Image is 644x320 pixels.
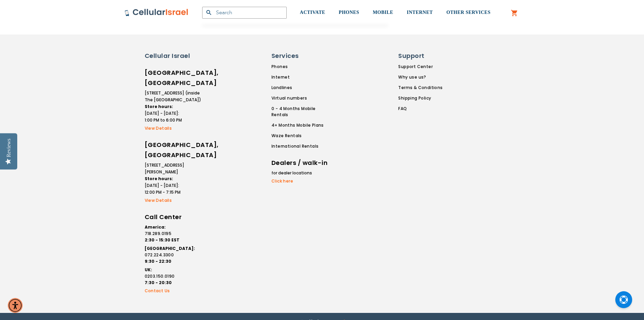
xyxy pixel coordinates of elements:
h6: Support [398,51,438,60]
a: Internet [271,74,333,80]
span: ACTIVATE [300,10,325,15]
a: Click here [271,178,329,184]
h6: [GEOGRAPHIC_DATA], [GEOGRAPHIC_DATA] [145,68,202,88]
a: Support Center [398,64,443,70]
span: PHONES [339,10,359,15]
a: International Rentals [271,143,333,149]
h6: Cellular Israel [145,51,202,60]
div: Reviews [6,138,12,157]
a: Shipping Policy [398,95,443,101]
a: 718.289.0195 [145,231,202,237]
span: OTHER SERVICES [446,10,491,15]
a: Landlines [271,85,333,91]
input: Search [202,7,287,19]
span: MOBILE [373,10,393,15]
a: Terms & Conditions [398,85,443,91]
span: INTERNET [407,10,433,15]
a: 0203.150.0190 [145,273,202,279]
h6: [GEOGRAPHIC_DATA], [GEOGRAPHIC_DATA] [145,140,202,160]
strong: UK: [145,267,152,273]
strong: 2:30 - 15:30 EST [145,237,180,243]
a: Why use us? [398,74,443,80]
strong: America: [145,224,166,230]
li: [STREET_ADDRESS] (inside The [GEOGRAPHIC_DATA]) [DATE] - [DATE]: 1:00 PM to 6:00 PM [145,90,202,124]
a: 072.224.3300 [145,252,202,258]
h6: Services [271,51,329,60]
h6: Dealers / walk-in [271,158,329,168]
strong: Store hours: [145,104,173,109]
a: View Details [145,125,202,131]
a: 0 - 4 Months Mobile Rentals [271,106,333,118]
strong: [GEOGRAPHIC_DATA]: [145,246,195,251]
a: 4+ Months Mobile Plans [271,122,333,128]
a: Contact Us [145,288,202,294]
img: Cellular Israel Logo [124,8,189,17]
li: for dealer locations [271,170,329,176]
li: [STREET_ADDRESS][PERSON_NAME] [DATE] - [DATE]: 12:00 PM - 7:15 PM [145,162,202,196]
a: FAQ [398,106,443,112]
h6: Call Center [145,212,202,222]
div: Accessibility Menu [8,298,23,313]
strong: 7:30 - 20:30 [145,280,172,285]
strong: 9:30 - 22:30 [145,258,171,264]
a: Phones [271,64,333,70]
a: Waze Rentals [271,133,333,139]
strong: Store hours: [145,176,173,182]
a: Virtual numbers [271,95,333,101]
a: View Details [145,197,202,204]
